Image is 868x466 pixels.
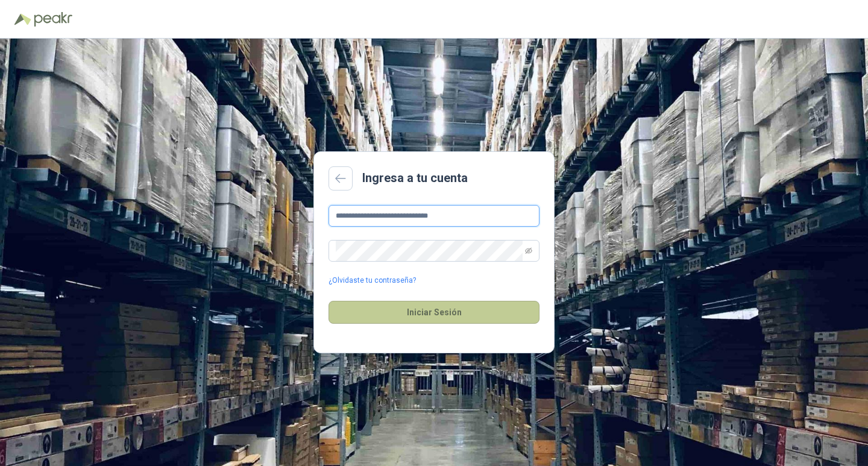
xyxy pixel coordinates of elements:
img: Peakr [34,12,72,27]
h2: Ingresa a tu cuenta [362,169,468,187]
span: eye-invisible [525,247,532,254]
a: ¿Olvidaste tu contraseña? [329,275,416,286]
img: Logo [14,13,31,25]
button: Iniciar Sesión [329,301,539,324]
